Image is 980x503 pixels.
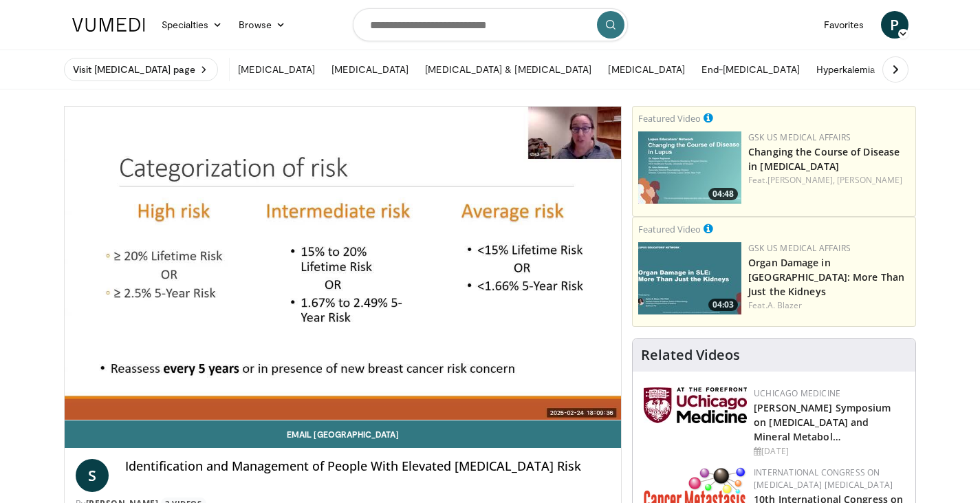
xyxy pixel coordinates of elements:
[638,242,741,314] a: 04:03
[754,401,891,443] a: [PERSON_NAME] Symposium on [MEDICAL_DATA] and Mineral Metabol…
[638,223,701,235] small: Featured Video
[693,56,807,83] a: End-[MEDICAL_DATA]
[76,459,109,492] a: S
[837,174,902,186] a: [PERSON_NAME]
[638,112,701,125] small: Featured Video
[64,58,219,81] a: Visit [MEDICAL_DATA] page
[600,56,693,83] a: [MEDICAL_DATA]
[748,299,910,312] div: Feat.
[754,387,840,399] a: UChicago Medicine
[638,242,741,314] img: e91ec583-8f54-4b52-99b4-be941cf021de.png.150x105_q85_crop-smart_upscale.jpg
[708,188,738,200] span: 04:48
[417,56,600,83] a: [MEDICAL_DATA] & [MEDICAL_DATA]
[153,11,231,39] a: Specialties
[808,56,884,83] a: Hyperkalemia
[230,11,294,39] a: Browse
[748,256,904,298] a: Organ Damage in [GEOGRAPHIC_DATA]: More Than Just the Kidneys
[638,131,741,204] a: 04:48
[323,56,417,83] a: [MEDICAL_DATA]
[748,174,910,186] div: Feat.
[767,299,803,311] a: A. Blazer
[748,145,900,173] a: Changing the Course of Disease in [MEDICAL_DATA]
[767,174,835,186] a: [PERSON_NAME],
[816,11,873,39] a: Favorites
[748,131,851,143] a: GSK US Medical Affairs
[65,107,622,420] video-js: Video Player
[65,420,622,448] a: Email [GEOGRAPHIC_DATA]
[230,56,323,83] a: [MEDICAL_DATA]
[72,18,145,32] img: VuMedi Logo
[641,347,740,363] h4: Related Videos
[708,299,738,311] span: 04:03
[748,242,851,254] a: GSK US Medical Affairs
[638,131,741,204] img: 617c1126-5952-44a1-b66c-75ce0166d71c.png.150x105_q85_crop-smart_upscale.jpg
[754,445,904,458] div: [DATE]
[644,387,747,423] img: 5f87bdfb-7fdf-48f0-85f3-b6bcda6427bf.jpg.150x105_q85_autocrop_double_scale_upscale_version-0.2.jpg
[125,459,611,474] h4: Identification and Management of People With Elevated [MEDICAL_DATA] Risk
[353,8,628,41] input: Search topics, interventions
[881,11,908,39] a: P
[754,467,893,491] a: International Congress on [MEDICAL_DATA] [MEDICAL_DATA]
